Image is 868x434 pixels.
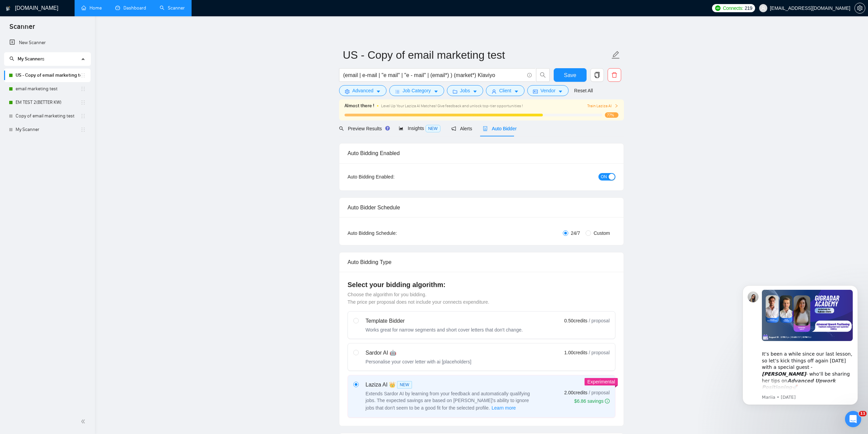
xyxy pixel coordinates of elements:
a: homeHome [81,5,102,11]
a: email marketing test [16,82,80,96]
li: My Scanner [4,123,91,136]
span: info-circle [605,399,610,403]
span: caret-down [376,89,381,94]
a: setting [854,5,865,11]
li: Copy of email marketing test [4,109,91,123]
span: Preview Results [339,126,388,131]
span: Extends Sardor AI by learning from your feedback and automatically qualifying jobs. The expected ... [366,391,530,411]
span: user [492,89,496,94]
div: Laziza AI [366,381,535,389]
div: Tooltip anchor [384,125,391,131]
span: ON [601,173,607,181]
li: New Scanner [4,36,91,50]
span: holder [80,86,86,92]
img: upwork-logo.png [715,5,721,11]
h4: Select your bidding algorithm: [348,280,615,289]
img: logo [6,3,11,14]
span: Client [499,87,511,94]
li: US - Copy of email marketing test [4,69,91,82]
input: Scanner name... [343,46,610,63]
a: US - Copy of email marketing test [16,69,80,82]
div: Auto Bidder Schedule [348,198,615,217]
span: 219 [745,4,752,12]
span: 77% [605,112,618,118]
span: 👑 [389,381,396,389]
span: idcard [533,89,538,94]
span: 1.00 credits [564,349,587,356]
a: EM TEST 2(BETTER KW) [16,96,80,109]
span: Train Laziza AI [587,103,618,109]
span: 24/7 [568,229,583,237]
span: Alerts [451,126,472,131]
button: folderJobscaret-down [447,85,484,96]
span: setting [345,89,350,94]
span: Connects: [723,4,743,12]
span: Job Category [402,87,431,94]
span: caret-down [558,89,563,94]
div: Works great for narrow segments and short cover letters that don't change. [366,326,523,333]
span: Level Up Your Laziza AI Matches! Give feedback and unlock top-tier opportunities ! [381,103,523,108]
a: Copy of email marketing test [16,109,80,123]
div: Auto Bidding Enabled [348,144,615,163]
a: My Scanner [16,123,80,136]
button: copy [590,68,604,82]
span: search [339,126,344,131]
div: Auto Bidding Type [348,252,615,272]
span: NEW [426,125,440,132]
span: Custom [591,229,613,237]
a: New Scanner [9,36,85,50]
div: Auto Bidding Schedule: [348,229,437,237]
div: Sardor AI 🤖 [366,349,471,357]
span: notification [451,126,456,131]
button: setting [854,3,865,14]
span: copy [591,72,604,78]
button: settingAdvancedcaret-down [339,85,387,96]
span: delete [608,72,621,78]
button: Laziza AI NEWExtends Sardor AI by learning from your feedback and automatically qualifying jobs. ... [491,404,516,412]
span: double-left [81,418,87,425]
span: setting [855,5,865,11]
div: $6.86 savings [574,398,610,404]
button: idcardVendorcaret-down [527,85,569,96]
button: userClientcaret-down [486,85,525,96]
a: Reset All [574,87,593,94]
div: Personalise your cover letter with ai [placeholders] [366,358,471,365]
span: user [761,6,766,11]
span: bars [395,89,400,94]
li: email marketing test [4,82,91,96]
button: search [536,68,550,82]
span: NEW [397,381,412,389]
span: Auto Bidder [483,126,516,131]
span: Jobs [460,87,470,94]
span: Insights [399,126,440,131]
span: / proposal [589,389,610,396]
button: delete [608,68,621,82]
span: Vendor [540,87,555,94]
span: folder [453,89,457,94]
button: Save [554,68,587,82]
span: Almost there ! [344,102,374,110]
span: area-chart [399,126,403,131]
span: search [536,72,549,78]
span: My Scanners [9,56,44,62]
div: Template Bidder [366,317,523,325]
span: / proposal [589,349,610,356]
li: EM TEST 2(BETTER KW) [4,96,91,109]
span: caret-down [434,89,438,94]
div: Auto Bidding Enabled: [348,173,437,181]
a: searchScanner [160,5,185,11]
span: holder [80,100,86,105]
span: robot [483,126,488,131]
span: search [9,56,14,61]
span: info-circle [527,73,532,77]
span: holder [80,73,86,78]
span: 2.00 credits [564,389,587,396]
span: Choose the algorithm for you bidding. The price per proposal does not include your connects expen... [348,292,489,305]
span: 11 [859,411,867,416]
